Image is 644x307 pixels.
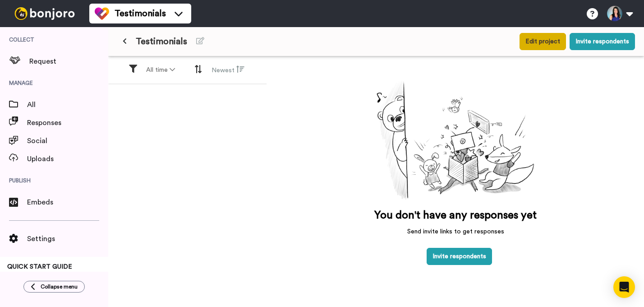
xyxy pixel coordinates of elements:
[11,7,78,20] img: bj-logo-header-white.svg
[27,153,108,164] span: Uploads
[23,281,85,293] button: Collapse menu
[27,135,108,146] span: Social
[7,264,72,270] span: QUICK START GUIDE
[613,276,635,298] div: Open Intercom Messenger
[115,7,166,20] span: Testimonials
[570,33,635,50] button: Invite respondents
[27,99,108,110] span: All
[41,283,78,290] span: Collapse menu
[27,197,108,208] span: Embeds
[520,33,566,50] button: Edit project
[374,227,537,236] p: Send invite links to get responses
[95,6,109,21] img: tm-color.svg
[206,61,250,79] button: Newest
[369,74,542,205] img: joro-surprise.png
[374,208,537,223] p: You don't have any responses yet
[27,233,108,244] span: Settings
[427,248,492,265] button: Invite respondents
[141,62,180,78] button: All time
[29,56,108,67] span: Request
[136,35,187,48] span: Testimonials
[27,117,108,128] span: Responses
